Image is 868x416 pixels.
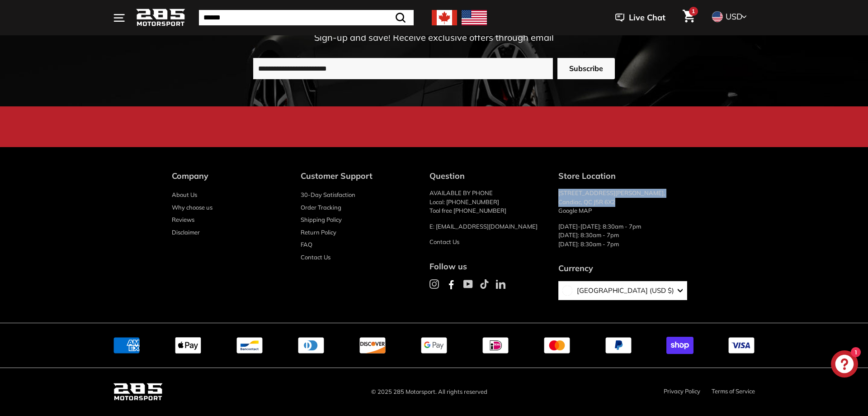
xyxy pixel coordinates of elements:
[113,382,163,403] img: 285 Motorsport
[604,6,677,29] button: Live Chat
[558,170,696,182] div: Store Location
[726,11,742,22] span: USD
[557,58,615,79] button: Subscribe
[359,337,386,354] img: discover
[301,170,416,182] div: Customer Support
[301,201,341,214] a: Order Tracking
[420,337,448,354] img: google_pay
[301,239,312,251] a: FAQ
[666,337,693,354] img: shopify_pay
[677,2,700,33] a: Cart
[301,226,336,239] a: Return Policy
[572,286,674,296] span: [GEOGRAPHIC_DATA] (USD $)
[371,387,496,397] span: © 2025 285 Motorsport. All rights reserved
[429,260,545,273] div: Follow us
[692,8,695,14] span: 1
[113,337,140,354] img: american_express
[172,201,212,214] a: Why choose us
[558,281,687,300] button: [GEOGRAPHIC_DATA] (USD $)
[172,170,287,182] div: Company
[828,350,861,380] inbox-online-store-chat: Shopify online store chat
[664,387,700,395] a: Privacy Policy
[136,7,185,29] img: Logo_285_Motorsport_areodynamics_components
[301,251,330,264] a: Contact Us
[301,189,355,201] a: 30-Day Satisfaction
[236,337,263,354] img: bancontact
[569,63,603,74] span: Subscribe
[199,10,414,25] input: Search
[301,214,342,226] a: Shipping Policy
[253,31,615,44] p: Sign-up and save! Receive exclusive offers through email
[558,207,592,214] a: Google MAP
[629,12,665,24] span: Live Chat
[558,262,687,274] div: Currency
[429,222,545,231] p: E: [EMAIL_ADDRESS][DOMAIN_NAME]
[297,337,325,354] img: diners_club
[482,337,509,354] img: ideal
[172,214,194,226] a: Reviews
[429,238,459,245] a: Contact Us
[728,337,755,354] img: visa
[558,189,696,215] p: [STREET_ADDRESS][PERSON_NAME], Candiac, QC J5R 6X2
[172,189,197,201] a: About Us
[605,337,632,354] img: paypal
[543,337,571,354] img: master
[175,337,202,354] img: apple_pay
[558,222,696,249] p: [DATE]-[DATE]: 8:30am - 7pm [DATE]: 8:30am - 7pm [DATE]: 8:30am - 7pm
[429,170,545,182] div: Question
[712,387,755,395] a: Terms of Service
[172,226,200,239] a: Disclaimer
[429,189,545,215] p: AVAILABLE BY PHONE Local: [PHONE_NUMBER] Tool free [PHONE_NUMBER]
